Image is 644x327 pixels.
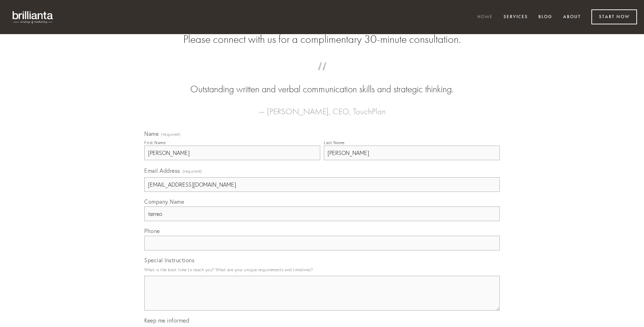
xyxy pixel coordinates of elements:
[499,11,532,23] a: Services
[144,257,194,264] span: Special Instructions
[144,227,160,234] span: Phone
[559,11,585,23] a: About
[161,132,181,137] span: (required)
[155,69,489,96] blockquote: Outstanding written and verbal communication skills and strategic thinking.
[144,265,500,274] p: What is the best time to reach you? What are your unique requirements and timelines?
[183,166,202,176] span: (required)
[144,167,180,174] span: Email Address
[324,140,345,145] div: Last Name
[473,11,497,23] a: Home
[144,33,500,46] h2: Please connect with us for a complimentary 30-minute consultation.
[144,140,166,145] div: First Name
[534,11,557,23] a: Blog
[7,7,59,27] img: brillianta - research, strategy, marketing
[144,317,189,324] span: Keep me informed
[144,198,184,205] span: Company Name
[155,96,489,118] figcaption: — [PERSON_NAME], CEO, TouchPlan
[591,9,637,24] a: Start Now
[155,69,489,83] span: “
[144,130,159,137] span: Name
